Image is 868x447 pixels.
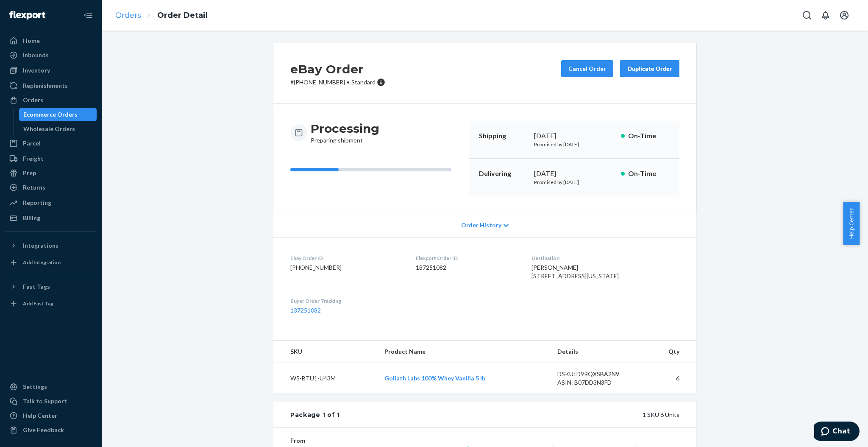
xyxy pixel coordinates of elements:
[5,93,97,107] a: Orders
[23,183,45,192] div: Returns
[311,121,379,145] div: Preparing shipment
[9,11,45,20] img: Flexport logo
[644,341,696,363] th: Qty
[534,131,614,141] div: [DATE]
[311,121,379,136] h3: Processing
[644,363,696,394] td: 6
[531,254,679,262] dt: Destination
[23,411,57,420] div: Help Center
[23,383,47,391] div: Settings
[23,241,58,250] div: Integrations
[23,282,50,291] div: Fast Tags
[23,154,44,163] div: Freight
[557,378,637,387] div: ASIN: B07DD3N3FD
[19,108,97,121] a: Ecommerce Orders
[551,341,644,363] th: Details
[23,96,43,104] div: Orders
[23,169,36,177] div: Prep
[108,3,214,28] ol: breadcrumbs
[561,60,613,77] button: Cancel Order
[5,152,97,165] a: Freight
[5,380,97,394] a: Settings
[628,131,669,141] p: On-Time
[5,181,97,194] a: Returns
[5,239,97,252] button: Integrations
[461,221,501,229] span: Order History
[351,78,376,86] span: Standard
[5,137,97,150] a: Parcel
[479,169,527,179] p: Delivering
[273,363,378,394] td: W5-BTU1-U43M
[5,394,97,408] button: Talk to Support
[534,169,614,179] div: [DATE]
[290,297,402,305] dt: Buyer Order Tracking
[290,436,392,445] dt: From
[5,79,97,92] a: Replenishments
[416,263,518,272] dd: 137251082
[290,263,402,272] dd: [PHONE_NUMBER]
[23,139,41,148] div: Parcel
[80,7,97,24] button: Close Navigation
[620,60,679,77] button: Duplicate Order
[5,196,97,210] a: Reporting
[5,34,97,47] a: Home
[817,7,834,24] button: Open notifications
[23,214,40,222] div: Billing
[628,169,669,179] p: On-Time
[23,66,50,75] div: Inventory
[5,166,97,180] a: Prep
[273,341,378,363] th: SKU
[290,60,385,78] h2: eBay Order
[384,374,485,382] a: Goliath Labs 100% Whey Vanilla 5 lb
[534,141,614,148] p: Promised by [DATE]
[5,280,97,293] button: Fast Tags
[5,211,97,225] a: Billing
[479,131,527,141] p: Shipping
[5,48,97,62] a: Inbounds
[290,254,402,262] dt: Ebay Order ID
[290,78,385,87] p: # [PHONE_NUMBER]
[19,122,97,136] a: Wholesale Orders
[23,125,75,133] div: Wholesale Orders
[798,7,815,24] button: Open Search Box
[5,64,97,77] a: Inventory
[23,36,40,45] div: Home
[5,297,97,310] a: Add Fast Tag
[157,11,208,20] a: Order Detail
[843,202,860,245] button: Help Center
[23,426,64,434] div: Give Feedback
[23,300,53,307] div: Add Fast Tag
[627,64,672,73] div: Duplicate Order
[23,51,49,59] div: Inbounds
[23,110,78,119] div: Ecommerce Orders
[836,7,853,24] button: Open account menu
[340,411,679,419] div: 1 SKU 6 Units
[531,264,619,279] span: [PERSON_NAME] [STREET_ADDRESS][US_STATE]
[557,370,637,378] div: DSKU: D9RQXSBA2N9
[534,179,614,186] p: Promised by [DATE]
[378,341,551,363] th: Product Name
[115,11,141,20] a: Orders
[416,254,518,262] dt: Flexport Order ID
[347,78,350,86] span: •
[814,422,860,443] iframe: Opens a widget where you can chat to one of our agents
[23,397,67,405] div: Talk to Support
[23,198,51,207] div: Reporting
[5,409,97,422] a: Help Center
[290,307,321,314] a: 137251082
[290,411,340,419] div: Package 1 of 1
[23,81,68,90] div: Replenishments
[5,423,97,437] button: Give Feedback
[23,259,61,266] div: Add Integration
[5,256,97,269] a: Add Integration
